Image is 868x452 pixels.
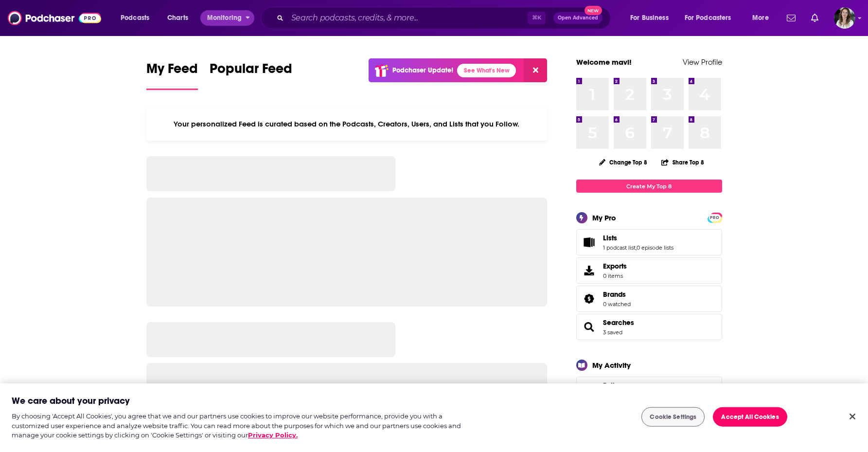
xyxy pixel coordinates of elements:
span: Open Advanced [558,16,598,20]
span: , [636,244,637,251]
a: 1 podcast list [603,244,636,251]
a: Searches [603,318,634,327]
div: My Activity [592,361,631,370]
a: 3 saved [603,329,622,336]
span: Popular Feed [210,60,292,83]
div: Search podcasts, credits, & more... [270,7,620,29]
a: Lists [603,234,673,242]
a: Show notifications dropdown [807,10,822,26]
p: Podchaser Update! [392,66,453,74]
span: My Feed [146,60,198,83]
span: Lists [603,234,617,242]
span: For Podcasters [685,11,731,25]
button: Change Top 8 [593,156,654,168]
a: Searches [580,320,599,334]
span: Exports [603,262,627,271]
span: Searches [576,314,722,340]
a: Exports [576,257,722,284]
a: My Feed [146,60,198,90]
button: open menu [678,10,745,26]
span: Follows [576,377,722,403]
a: More information about your privacy, opens in a new tab [248,431,298,439]
span: Brands [603,290,626,299]
button: Accept All Cookies [713,407,787,427]
a: See What's New [457,64,516,77]
a: Welcome mavi! [576,57,632,67]
div: My Pro [592,213,616,222]
a: Popular Feed [210,60,292,90]
a: Show notifications dropdown [783,10,799,26]
span: Charts [167,11,188,25]
a: Charts [161,10,194,26]
span: New [585,6,602,15]
span: More [752,11,769,25]
h2: We care about your privacy [12,395,130,407]
span: 0 items [603,272,627,279]
a: View Profile [683,57,722,67]
button: Close [842,406,863,427]
button: open menu [745,10,781,26]
span: Monitoring [207,11,242,25]
a: Brands [580,292,599,306]
span: Lists [576,229,722,255]
img: User Profile [834,7,855,29]
button: Cookie Settings [641,407,705,427]
button: Share Top 8 [661,153,705,172]
span: Follows [603,381,628,390]
div: By choosing 'Accept All Cookies', you agree that we and our partners use cookies to improve our w... [12,412,478,440]
span: For Business [630,11,669,25]
button: open menu [114,10,162,26]
a: Lists [580,235,599,249]
a: 0 watched [603,301,631,307]
a: Create My Top 8 [576,180,722,193]
a: 0 episode lists [637,244,673,251]
button: Show profile menu [834,7,855,29]
a: Follows [603,381,692,390]
span: Podcasts [121,11,149,25]
a: PRO [709,214,721,221]
a: Brands [603,290,631,299]
button: open menu [623,10,681,26]
button: open menu [200,10,254,26]
span: Exports [580,264,599,277]
button: Open AdvancedNew [553,12,602,24]
div: Your personalized Feed is curated based on the Podcasts, Creators, Users, and Lists that you Follow. [146,108,548,141]
span: ⌘ K [528,12,546,24]
span: Brands [576,286,722,312]
span: PRO [709,214,721,221]
span: Logged in as mavi [834,7,855,29]
input: Search podcasts, credits, & more... [287,10,528,26]
img: Podchaser - Follow, Share and Rate Podcasts [8,9,101,27]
